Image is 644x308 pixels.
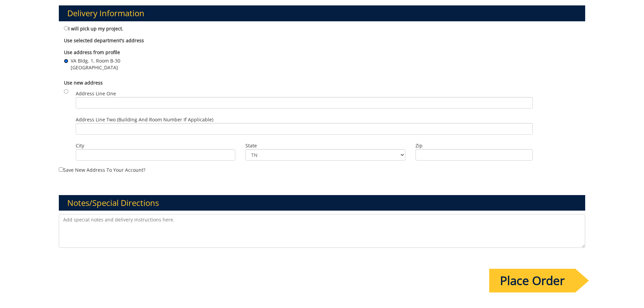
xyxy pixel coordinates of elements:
input: City [76,149,236,161]
input: Zip [415,149,533,161]
input: Address Line One [76,97,533,109]
input: I will pick up my project. [64,26,68,30]
label: Address Line One [76,90,533,109]
label: I will pick up my project. [64,25,123,32]
span: VA Bldg. 1, Room B-30 [71,57,120,64]
h3: Notes/Special Directions [59,195,586,211]
input: Save new address to your account? [59,167,63,172]
label: State [245,142,405,149]
b: Use selected department's address [64,37,144,44]
h3: Delivery Information [59,5,586,21]
input: Place Order [489,269,575,292]
label: Zip [415,142,533,149]
input: VA Bldg. 1, Room B-30 [GEOGRAPHIC_DATA] [64,59,68,63]
label: Address Line Two (Building and Room Number if applicable) [76,116,533,135]
label: City [76,142,236,149]
b: Use new address [64,79,103,86]
span: [GEOGRAPHIC_DATA] [71,64,120,71]
b: Use address from profile [64,49,120,55]
input: Address Line Two (Building and Room Number if applicable) [76,123,533,135]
